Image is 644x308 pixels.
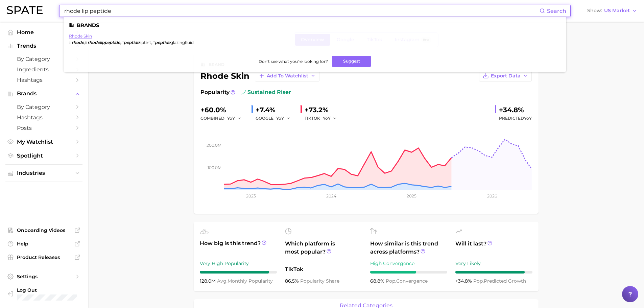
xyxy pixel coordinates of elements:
span: US Market [604,9,630,13]
span: Will it last? [455,240,532,256]
em: peptide [155,40,170,45]
div: Very Likely [455,259,532,267]
span: YoY [323,115,331,121]
a: rhode skin [69,33,92,39]
em: peptide [124,40,139,45]
abbr: popularity index [386,278,396,284]
a: Onboarding Videos [5,225,82,235]
span: predicted growth [473,278,526,284]
span: Help [17,241,71,247]
tspan: 2024 [326,193,336,198]
div: 9 / 10 [455,271,532,274]
a: Product Releases [5,252,82,262]
div: +34.8% [499,104,532,115]
span: # [85,40,88,45]
button: Add to Watchlist [255,70,319,81]
span: popularity share [300,278,339,284]
a: by Category [5,54,82,64]
span: Popularity [200,88,230,96]
li: Brands [69,22,561,28]
span: Industries [17,170,71,176]
span: Show [587,9,602,13]
span: by Category [17,56,71,62]
div: 9 / 10 [200,271,277,274]
abbr: average [217,278,228,284]
span: Don't see what you're looking for? [259,59,328,64]
div: combined [200,114,246,122]
div: High Convergence [370,259,447,267]
button: Brands [5,89,82,99]
span: Log Out [17,287,93,293]
tspan: 2023 [246,193,256,198]
div: +7.4% [256,104,295,115]
a: Ingredients [5,64,82,75]
span: sustained riser [241,88,291,96]
div: TIKTOK [305,114,342,122]
div: GOOGLE [256,114,295,122]
a: Home [5,27,82,38]
div: rhode skin [200,70,319,81]
img: SPATE [7,6,43,14]
button: ShowUS Market [586,6,639,15]
span: 86.5% [285,278,300,284]
div: +73.2% [305,104,342,115]
div: , , , [69,40,194,45]
abbr: popularity index [473,278,484,284]
em: rhode [72,40,84,45]
span: # [121,40,124,45]
span: Add to Watchlist [267,73,308,79]
span: Home [17,29,71,35]
a: Spotlight [5,150,82,161]
a: Help [5,239,82,249]
span: Ingredients [17,66,71,73]
span: # [69,40,72,45]
a: Hashtags [5,112,82,123]
tspan: 2025 [407,193,416,198]
button: YoY [276,114,291,122]
span: Spotlight [17,152,71,159]
span: Hashtags [17,114,71,121]
span: +34.8% [455,278,473,284]
a: Log out. Currently logged in with e-mail sarahpo@benefitcosmetics.com. [5,285,82,303]
span: How similar is this trend across platforms? [370,240,447,256]
span: TikTok [285,265,362,274]
span: monthly popularity [217,278,273,284]
span: by Category [17,104,71,110]
div: 6 / 10 [370,271,447,274]
button: Trends [5,41,82,51]
em: rhodelippeptide [88,40,120,45]
button: YoY [323,114,337,122]
span: convergence [386,278,428,284]
span: YoY [227,115,235,121]
a: by Category [5,102,82,112]
span: 68.8% [370,278,386,284]
span: Hashtags [17,77,71,83]
a: Hashtags [5,75,82,85]
span: # [152,40,155,45]
a: Posts [5,123,82,133]
span: Which platform is most popular? [285,240,362,262]
span: Export Data [491,73,521,79]
span: Trends [17,43,71,49]
img: sustained riser [241,90,246,95]
div: +60.0% [200,104,246,115]
span: YoY [524,116,532,121]
tspan: 2026 [487,193,497,198]
span: YoY [276,115,284,121]
span: Product Releases [17,254,71,260]
span: Search [547,8,566,14]
button: Export Data [479,70,532,81]
div: Very High Popularity [200,259,277,267]
span: glazingfluid [170,40,194,45]
button: YoY [227,114,242,122]
span: My Watchlist [17,139,71,145]
a: Settings [5,271,82,282]
span: 128.0m [200,278,217,284]
span: Onboarding Videos [17,227,71,233]
span: Brands [17,91,71,97]
span: liptint [139,40,151,45]
a: My Watchlist [5,137,82,147]
button: Industries [5,168,82,178]
input: Search here for a brand, industry, or ingredient [64,5,540,17]
span: Settings [17,274,71,280]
